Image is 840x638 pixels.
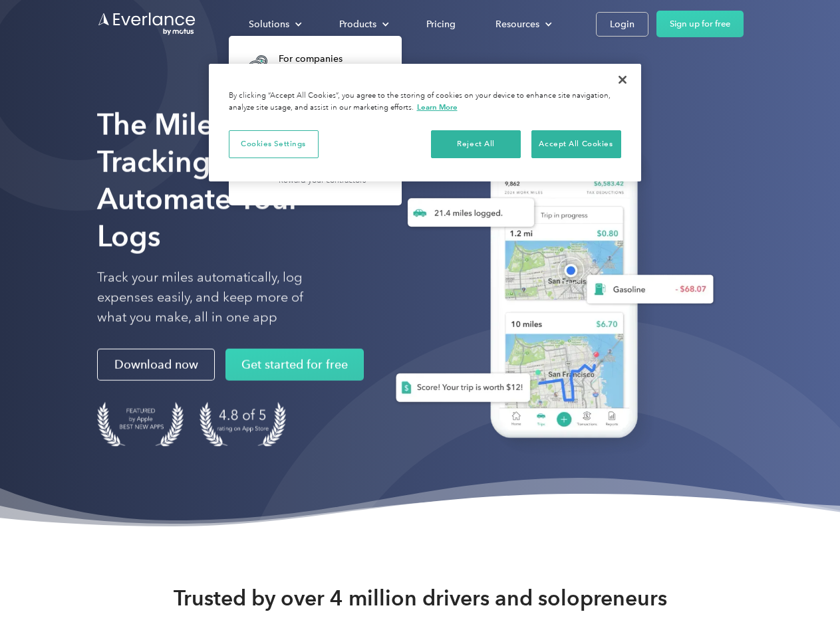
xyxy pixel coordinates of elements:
button: Reject All [431,130,521,158]
a: For companiesEasy vehicle reimbursements [235,44,391,87]
button: Close [608,65,637,94]
a: More information about your privacy, opens in a new tab [417,102,458,112]
a: Get started for free [225,349,364,381]
div: Products [339,16,376,33]
nav: Solutions [229,36,402,205]
img: Everlance, mileage tracker app, expense tracking app [374,126,724,458]
img: 4.9 out of 5 stars on the app store [200,402,286,447]
a: Download now [97,349,215,381]
div: Cookie banner [209,64,641,181]
a: Pricing [413,13,469,36]
div: Privacy [209,64,641,181]
button: Accept All Cookies [531,130,621,158]
strong: Trusted by over 4 million drivers and solopreneurs [174,585,667,611]
div: Login [610,16,634,33]
button: Cookies Settings [229,130,319,158]
div: By clicking “Accept All Cookies”, you agree to the storing of cookies on your device to enhance s... [229,90,621,114]
div: Solutions [235,13,313,36]
a: Login [596,12,648,37]
a: Sign up for free [656,11,744,37]
p: Track your miles automatically, log expenses easily, and keep more of what you make, all in one app [97,268,335,328]
div: Resources [482,13,563,36]
div: Resources [495,16,539,33]
div: Products [326,13,400,36]
div: For companies [279,53,384,66]
div: Pricing [426,16,456,33]
img: Badge for Featured by Apple Best New Apps [97,402,184,447]
a: Go to homepage [97,11,197,37]
div: Solutions [249,16,289,33]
